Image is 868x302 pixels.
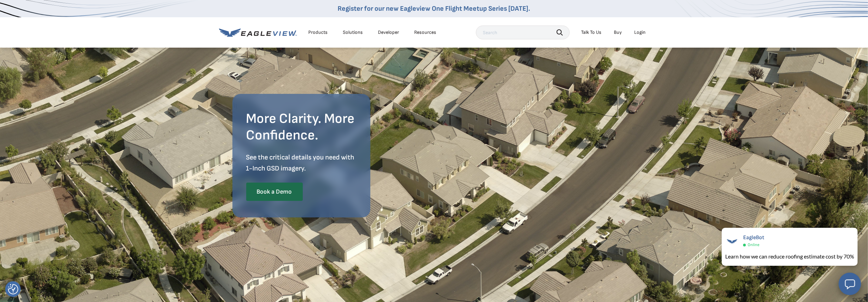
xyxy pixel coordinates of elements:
[748,242,759,247] span: Online
[8,284,18,294] button: Consent Preferences
[476,26,570,39] input: Search
[415,29,437,36] div: Resources
[309,29,328,36] div: Products
[839,273,861,295] button: Open chat window
[8,284,18,294] img: Revisit consent button
[743,234,764,241] span: EagleBot
[635,29,646,36] div: Login
[343,29,363,36] div: Solutions
[246,110,357,144] h2: More Clarity. More Confidence.
[246,183,303,201] a: Book a Demo
[725,234,739,248] img: EagleBot
[725,252,854,261] div: Learn how we can reduce roofing estimate cost by 70%
[581,29,602,36] div: Talk To Us
[338,4,530,13] a: Register for our new Eagleview One Flight Meetup Series [DATE].
[378,29,399,36] a: Developer
[614,29,622,36] a: Buy
[246,152,357,174] p: See the critical details you need with 1-Inch GSD imagery.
